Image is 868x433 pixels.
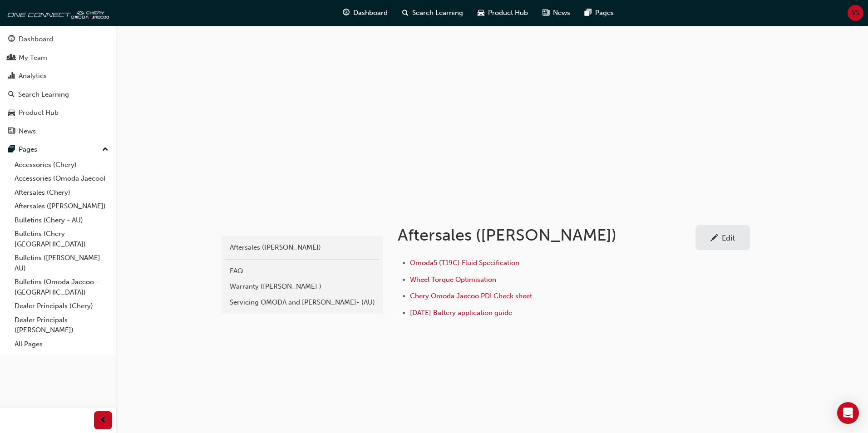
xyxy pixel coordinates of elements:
a: Edit [695,225,750,250]
a: pages-iconPages [577,4,621,22]
span: people-icon [8,54,15,62]
button: Pages [4,141,112,158]
a: Wheel Torque Optimisation [410,276,496,284]
button: DashboardMy TeamAnalyticsSearch LearningProduct HubNews [4,29,112,141]
a: Aftersales (Chery) [11,186,112,200]
span: news-icon [542,7,549,19]
div: Servicing OMODA and [PERSON_NAME]- (AU) [230,297,375,308]
span: pages-icon [8,146,15,154]
a: Accessories (Chery) [11,158,112,172]
div: Search Learning [18,89,69,100]
div: Edit [722,233,735,242]
div: Product Hub [19,108,59,118]
a: car-iconProduct Hub [470,4,535,22]
a: FAQ [225,263,380,279]
div: Warranty ([PERSON_NAME] ) [230,281,375,292]
a: news-iconNews [535,4,577,22]
a: Dealer Principals (Chery) [11,299,112,313]
span: Pages [595,8,614,18]
div: Dashboard [19,34,53,44]
a: [DATE] Battery application guide [410,309,512,317]
span: guage-icon [343,7,350,19]
div: My Team [19,53,47,63]
img: oneconnect [5,4,109,22]
a: Bulletins ([PERSON_NAME] - AU) [11,251,112,275]
span: search-icon [402,7,409,19]
a: Aftersales ([PERSON_NAME]) [11,199,112,213]
span: Dashboard [353,8,388,18]
span: VS [852,8,859,18]
h1: Aftersales ([PERSON_NAME]) [398,225,695,245]
div: News [19,126,36,137]
a: guage-iconDashboard [335,4,395,22]
span: pages-icon [585,7,592,19]
span: prev-icon [100,415,107,426]
a: Search Learning [4,86,112,103]
a: My Team [4,49,112,66]
a: Servicing OMODA and [PERSON_NAME]- (AU) [225,295,380,310]
span: car-icon [8,109,15,117]
button: VS [848,5,863,21]
a: Bulletins (Chery - [GEOGRAPHIC_DATA]) [11,227,112,251]
a: Bulletins (Chery - AU) [11,213,112,227]
a: Dashboard [4,31,112,48]
span: guage-icon [8,35,15,44]
div: Open Intercom Messenger [837,402,859,424]
a: Analytics [4,68,112,84]
span: search-icon [8,91,15,99]
a: All Pages [11,337,112,351]
div: FAQ [230,266,375,276]
a: Aftersales ([PERSON_NAME]) [225,240,380,256]
div: Aftersales ([PERSON_NAME]) [230,242,375,253]
span: car-icon [478,7,484,19]
a: Dealer Principals ([PERSON_NAME]) [11,313,112,337]
a: Accessories (Omoda Jaecoo) [11,172,112,186]
span: chart-icon [8,72,15,80]
span: up-icon [102,144,108,156]
a: Chery Omoda Jaecoo PDI Check sheet [410,292,532,300]
span: news-icon [8,128,15,136]
span: Search Learning [412,8,463,18]
a: News [4,123,112,140]
a: Omoda5 (T19C) Fluid Specification [410,259,519,267]
a: Warranty ([PERSON_NAME] ) [225,279,380,295]
span: News [553,8,570,18]
span: pencil-icon [710,234,718,243]
a: search-iconSearch Learning [395,4,470,22]
a: Product Hub [4,104,112,121]
div: Pages [19,144,37,155]
div: Analytics [19,71,47,81]
span: Product Hub [488,8,528,18]
a: Bulletins (Omoda Jaecoo - [GEOGRAPHIC_DATA]) [11,275,112,299]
